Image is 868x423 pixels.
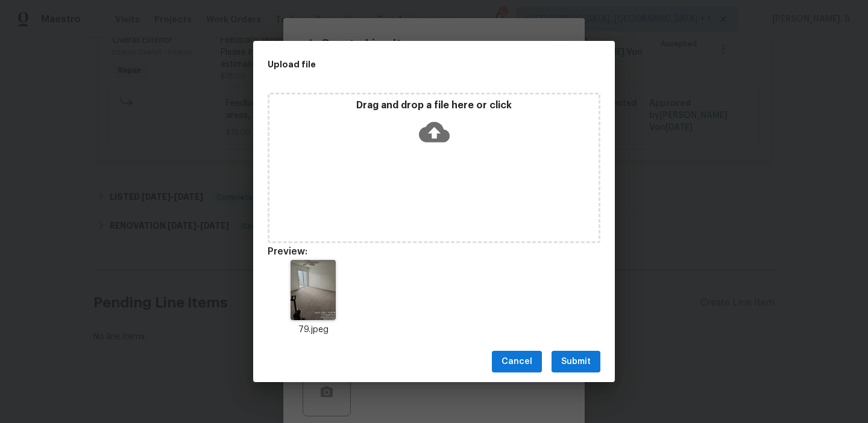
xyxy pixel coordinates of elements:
button: Submit [552,351,600,373]
img: 2Q== [291,260,336,320]
span: Cancel [502,354,532,369]
p: Drag and drop a file here or click [269,99,599,112]
h2: Upload file [268,58,546,71]
span: Submit [561,354,591,369]
button: Cancel [492,351,542,373]
p: 79.jpeg [268,324,359,336]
